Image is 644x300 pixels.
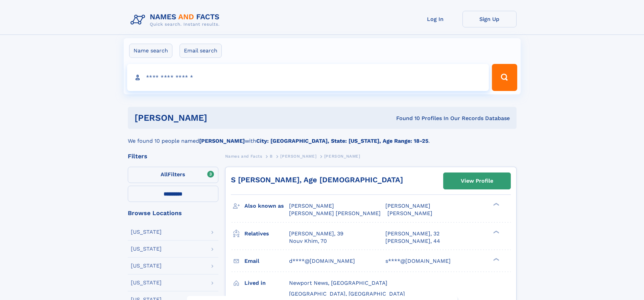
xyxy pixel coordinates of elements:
[129,44,172,58] label: Name search
[444,173,510,189] a: View Profile
[131,280,162,285] div: [US_STATE]
[128,11,225,29] img: Logo Names and Facts
[385,230,439,237] a: [PERSON_NAME], 32
[492,230,500,234] div: ❯
[131,246,162,252] div: [US_STATE]
[289,237,327,245] a: Nouv Khim, 70
[289,210,381,216] span: [PERSON_NAME] [PERSON_NAME]
[131,229,162,235] div: [US_STATE]
[244,200,289,212] h3: Also known as
[128,210,218,216] div: Browse Locations
[385,203,430,209] span: [PERSON_NAME]
[492,202,500,207] div: ❯
[244,255,289,267] h3: Email
[131,263,162,269] div: [US_STATE]
[461,173,493,189] div: View Profile
[492,257,500,261] div: ❯
[324,154,360,159] span: [PERSON_NAME]
[128,153,218,159] div: Filters
[180,44,222,58] label: Email search
[244,228,289,239] h3: Relatives
[289,230,343,237] a: [PERSON_NAME], 39
[387,210,432,216] span: [PERSON_NAME]
[135,114,302,122] h1: [PERSON_NAME]
[231,176,403,184] a: S [PERSON_NAME], Age [DEMOGRAPHIC_DATA]
[289,280,387,286] span: Newport News, [GEOGRAPHIC_DATA]
[128,129,517,145] div: We found 10 people named with .
[280,154,316,159] span: [PERSON_NAME]
[270,152,273,160] a: B
[462,11,517,27] a: Sign Up
[302,115,510,122] div: Found 10 Profiles In Our Records Database
[225,152,262,160] a: Names and Facts
[280,152,316,160] a: [PERSON_NAME]
[408,11,462,27] a: Log In
[244,277,289,289] h3: Lived in
[199,138,245,144] b: [PERSON_NAME]
[161,171,168,178] span: All
[385,237,440,245] a: [PERSON_NAME], 44
[289,291,405,297] span: [GEOGRAPHIC_DATA], [GEOGRAPHIC_DATA]
[270,154,273,159] span: B
[289,203,334,209] span: [PERSON_NAME]
[256,138,428,144] b: City: [GEOGRAPHIC_DATA], State: [US_STATE], Age Range: 18-25
[128,167,218,183] label: Filters
[492,64,517,91] button: Search Button
[127,64,489,91] input: search input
